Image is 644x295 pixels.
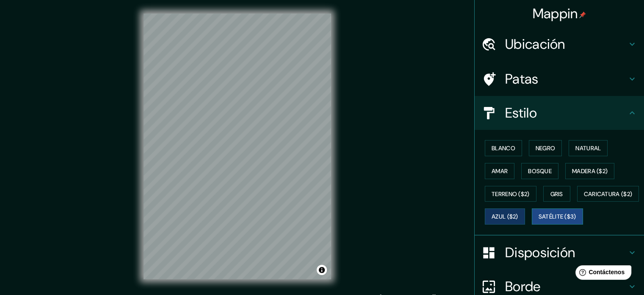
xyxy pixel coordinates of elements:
[572,167,608,175] font: Madera ($2)
[485,140,522,156] button: Blanco
[492,213,518,221] font: Azul ($2)
[144,14,331,279] canvas: Mapa
[475,96,644,130] div: Estilo
[475,27,644,61] div: Ubicación
[550,190,563,198] font: Gris
[577,186,639,202] button: Caricatura ($2)
[492,190,530,198] font: Terreno ($2)
[505,244,575,261] font: Disposición
[505,70,539,88] font: Patas
[485,163,514,179] button: Amar
[539,213,576,221] font: Satélite ($3)
[521,163,558,179] button: Bosque
[485,186,536,202] button: Terreno ($2)
[584,190,633,198] font: Caricatura ($2)
[475,236,644,270] div: Disposición
[317,265,327,275] button: Activar o desactivar atribución
[485,208,525,225] button: Azul ($2)
[569,140,608,156] button: Natural
[505,104,537,122] font: Estilo
[565,163,614,179] button: Madera ($2)
[575,144,601,152] font: Natural
[529,140,562,156] button: Negro
[475,62,644,96] div: Patas
[492,167,508,175] font: Amar
[505,35,565,53] font: Ubicación
[536,144,556,152] font: Negro
[492,144,515,152] font: Blanco
[579,11,586,18] img: pin-icon.png
[532,208,583,225] button: Satélite ($3)
[543,186,570,202] button: Gris
[533,5,578,22] font: Mappin
[569,262,635,286] iframe: Lanzador de widgets de ayuda
[528,167,552,175] font: Bosque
